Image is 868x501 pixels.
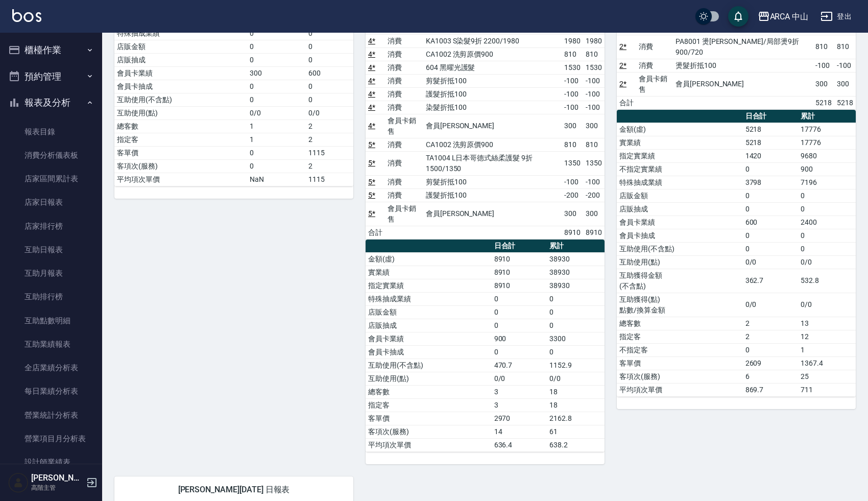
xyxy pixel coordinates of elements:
[423,34,562,47] td: KA1003 S染髮9折 2200/1980
[617,317,743,330] td: 總客數
[617,356,743,370] td: 客單價
[834,59,856,72] td: -100
[562,47,583,61] td: 810
[385,114,423,138] td: 會員卡銷售
[743,229,799,242] td: 0
[743,383,799,396] td: 869.7
[583,101,605,114] td: -100
[562,74,583,87] td: -100
[114,40,247,53] td: 店販金額
[114,27,247,40] td: 特殊抽成業績
[547,385,605,398] td: 18
[743,189,799,202] td: 0
[4,403,98,427] a: 營業統計分析表
[798,229,856,242] td: 0
[247,40,306,53] td: 0
[114,66,247,80] td: 會員卡業績
[617,216,743,229] td: 會員卡業績
[306,66,353,80] td: 600
[4,63,98,90] button: 預約管理
[4,89,98,116] button: 報表及分析
[366,425,492,438] td: 客項次(服務)
[547,345,605,359] td: 0
[743,293,799,317] td: 0/0
[492,319,547,332] td: 0
[562,61,583,74] td: 1530
[385,175,423,188] td: 消費
[547,412,605,425] td: 2162.8
[636,59,673,72] td: 消費
[306,106,353,120] td: 0/0
[4,167,98,190] a: 店家區間累計表
[366,332,492,345] td: 會員卡業績
[743,123,799,136] td: 5218
[562,87,583,101] td: -100
[673,35,813,59] td: PA8001 燙[PERSON_NAME]/局部燙9折 900/720
[583,188,605,202] td: -200
[617,162,743,176] td: 不指定實業績
[798,149,856,162] td: 9680
[754,6,813,27] button: ARCA 中山
[770,10,809,23] div: ARCA 中山
[743,330,799,343] td: 2
[366,345,492,359] td: 會員卡抽成
[743,136,799,149] td: 5218
[743,269,799,293] td: 362.7
[423,74,562,87] td: 剪髮折抵100
[385,34,423,47] td: 消費
[562,202,583,226] td: 300
[547,266,605,279] td: 38930
[247,106,306,120] td: 0/0
[4,238,98,261] a: 互助日報表
[4,356,98,379] a: 全店業績分析表
[492,252,547,266] td: 8910
[4,285,98,308] a: 互助排行榜
[547,425,605,438] td: 61
[306,53,353,66] td: 0
[617,110,856,397] table: a dense table
[114,106,247,120] td: 互助使用(點)
[247,80,306,93] td: 0
[743,317,799,330] td: 2
[423,87,562,101] td: 護髮折抵100
[583,202,605,226] td: 300
[583,47,605,61] td: 810
[306,80,353,93] td: 0
[798,189,856,202] td: 0
[114,159,247,173] td: 客項次(服務)
[4,120,98,144] a: 報表目錄
[247,27,306,40] td: 0
[617,229,743,242] td: 會員卡抽成
[798,202,856,216] td: 0
[492,305,547,319] td: 0
[798,176,856,189] td: 7196
[4,190,98,214] a: 店家日報表
[423,101,562,114] td: 染髮折抵100
[547,438,605,451] td: 638.2
[492,266,547,279] td: 8910
[798,242,856,255] td: 0
[617,330,743,343] td: 指定客
[728,6,749,27] button: save
[673,59,813,72] td: 燙髮折抵100
[4,37,98,63] button: 櫃檯作業
[492,292,547,305] td: 0
[31,483,83,492] p: 高階主管
[673,72,813,96] td: 會員[PERSON_NAME]
[617,96,636,109] td: 合計
[12,9,41,22] img: Logo
[813,72,834,96] td: 300
[423,138,562,151] td: CA1002 洗剪原價900
[636,35,673,59] td: 消費
[366,292,492,305] td: 特殊抽成業績
[583,114,605,138] td: 300
[492,279,547,292] td: 8910
[366,319,492,332] td: 店販抽成
[583,74,605,87] td: -100
[547,332,605,345] td: 3300
[562,151,583,175] td: 1350
[583,87,605,101] td: -100
[492,372,547,385] td: 0/0
[385,87,423,101] td: 消費
[114,146,247,159] td: 客單價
